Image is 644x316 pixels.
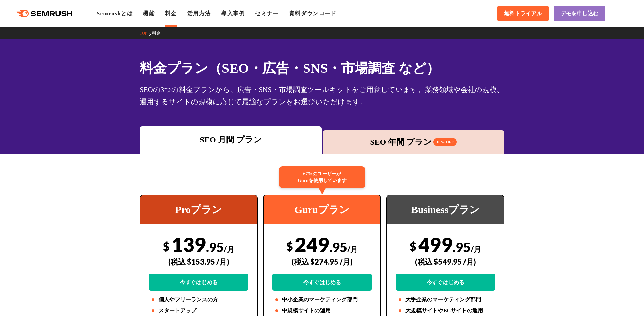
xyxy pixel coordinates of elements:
a: 資料ダウンロード [289,10,337,16]
li: 個人やフリーランスの方 [149,296,248,304]
a: 料金 [165,10,177,16]
span: $ [163,239,170,253]
div: Proプラン [140,195,257,224]
span: デモを申し込む [560,10,598,17]
div: Businessプラン [387,195,504,224]
a: 導入事例 [221,10,245,16]
a: TOP [140,31,152,36]
span: .95 [329,239,347,255]
span: 無料トライアル [504,10,542,17]
a: デモを申し込む [554,6,605,21]
a: セミナー [255,10,279,16]
div: SEO 月間 プラン [143,134,318,146]
a: 機能 [143,10,155,16]
span: .95 [206,239,224,255]
div: SEOの3つの料金プランから、広告・SNS・市場調査ツールキットをご用意しています。業務領域や会社の規模、運用するサイトの規模に応じて最適なプランをお選びいただけます。 [140,84,504,108]
a: 無料トライアル [497,6,549,21]
a: 今すぐはじめる [272,274,372,291]
span: /月 [347,245,358,254]
li: 大手企業のマーケティング部門 [396,296,495,304]
span: /月 [224,245,234,254]
div: 139 [149,232,248,291]
a: Semrushとは [97,10,133,16]
div: 249 [272,232,372,291]
div: Guruプラン [264,195,380,224]
div: (税込 $153.95 /月) [149,250,248,274]
a: 今すぐはじめる [149,274,248,291]
div: (税込 $274.95 /月) [272,250,372,274]
span: /月 [471,245,481,254]
div: 67%のユーザーが Guruを使用しています [279,166,365,188]
h1: 料金プラン（SEO・広告・SNS・市場調査 など） [140,58,504,78]
div: SEO 年間 プラン [326,136,501,148]
a: 料金 [152,31,165,36]
div: (税込 $549.95 /月) [396,250,495,274]
a: 今すぐはじめる [396,274,495,291]
div: 499 [396,232,495,291]
span: $ [286,239,293,253]
li: 中規模サイトの運用 [272,307,372,315]
span: 16% OFF [433,138,457,146]
li: 中小企業のマーケティング部門 [272,296,372,304]
li: 大規模サイトやECサイトの運用 [396,307,495,315]
a: 活用方法 [187,10,211,16]
span: $ [410,239,416,253]
span: .95 [453,239,471,255]
li: スタートアップ [149,307,248,315]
